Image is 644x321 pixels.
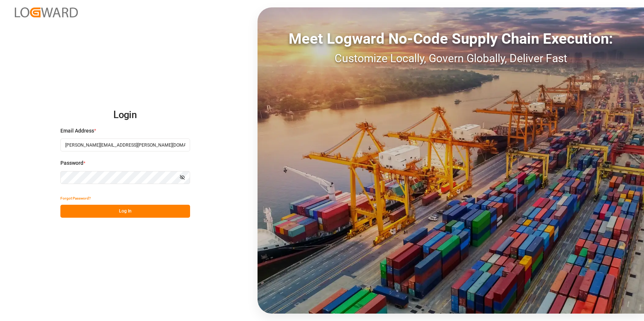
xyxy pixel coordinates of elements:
button: Forgot Password? [60,192,91,205]
div: Customize Locally, Govern Globally, Deliver Fast [258,50,644,67]
button: Log In [60,205,190,218]
input: Enter your email [60,138,190,151]
img: Logward_new_orange.png [15,7,78,17]
div: Meet Logward No-Code Supply Chain Execution: [258,28,644,50]
span: Email Address [60,127,94,135]
h2: Login [60,103,190,127]
span: Password [60,159,83,167]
